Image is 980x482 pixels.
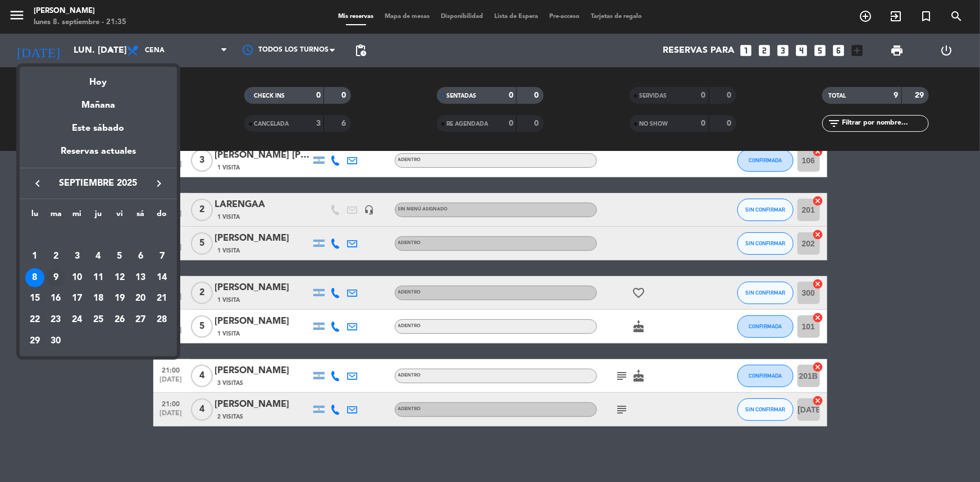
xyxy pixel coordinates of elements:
[88,288,109,310] td: 18 de septiembre de 2025
[20,67,177,90] div: Hoy
[25,310,44,329] div: 22
[151,267,172,288] td: 14 de septiembre de 2025
[110,289,129,308] div: 19
[67,247,86,266] div: 3
[45,267,67,288] td: 9 de septiembre de 2025
[131,310,150,329] div: 27
[89,268,108,287] div: 11
[88,246,109,267] td: 4 de septiembre de 2025
[130,267,152,288] td: 13 de septiembre de 2025
[109,309,130,330] td: 26 de septiembre de 2025
[66,288,88,310] td: 17 de septiembre de 2025
[110,310,129,329] div: 26
[66,208,88,225] th: miércoles
[152,310,171,329] div: 28
[47,247,66,266] div: 2
[47,289,66,308] div: 16
[66,309,88,330] td: 24 de septiembre de 2025
[110,268,129,287] div: 12
[25,247,44,266] div: 1
[151,309,172,330] td: 28 de septiembre de 2025
[24,246,45,267] td: 1 de septiembre de 2025
[20,113,177,144] div: Este sábado
[47,332,66,351] div: 30
[88,208,109,225] th: jueves
[130,208,152,225] th: sábado
[109,208,130,225] th: viernes
[131,247,150,266] div: 6
[45,330,67,352] td: 30 de septiembre de 2025
[109,288,130,310] td: 19 de septiembre de 2025
[28,176,48,191] button: keyboard_arrow_left
[66,267,88,288] td: 10 de septiembre de 2025
[67,268,86,287] div: 10
[20,90,177,113] div: Mañana
[131,289,150,308] div: 20
[66,246,88,267] td: 3 de septiembre de 2025
[67,289,86,308] div: 17
[47,268,66,287] div: 9
[24,330,45,352] td: 29 de septiembre de 2025
[47,310,66,329] div: 23
[151,208,172,225] th: domingo
[149,176,169,191] button: keyboard_arrow_right
[89,247,108,266] div: 4
[88,267,109,288] td: 11 de septiembre de 2025
[152,247,171,266] div: 7
[45,208,67,225] th: martes
[25,289,44,308] div: 15
[25,268,44,287] div: 8
[48,176,149,191] span: septiembre 2025
[131,268,150,287] div: 13
[88,309,109,330] td: 25 de septiembre de 2025
[152,268,171,287] div: 14
[20,144,177,167] div: Reservas actuales
[151,288,172,310] td: 21 de septiembre de 2025
[89,310,108,329] div: 25
[110,247,129,266] div: 5
[130,246,152,267] td: 6 de septiembre de 2025
[24,309,45,330] td: 22 de septiembre de 2025
[24,288,45,310] td: 15 de septiembre de 2025
[89,289,108,308] div: 18
[109,246,130,267] td: 5 de septiembre de 2025
[67,310,86,329] div: 24
[25,332,44,351] div: 29
[130,288,152,310] td: 20 de septiembre de 2025
[45,246,67,267] td: 2 de septiembre de 2025
[24,224,172,246] td: SEP.
[31,177,44,190] i: keyboard_arrow_left
[24,208,45,225] th: lunes
[45,288,67,310] td: 16 de septiembre de 2025
[152,289,171,308] div: 21
[45,309,67,330] td: 23 de septiembre de 2025
[152,177,166,190] i: keyboard_arrow_right
[130,309,152,330] td: 27 de septiembre de 2025
[151,246,172,267] td: 7 de septiembre de 2025
[109,267,130,288] td: 12 de septiembre de 2025
[24,267,45,288] td: 8 de septiembre de 2025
